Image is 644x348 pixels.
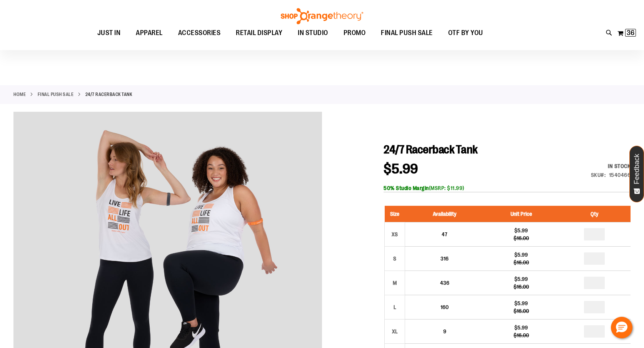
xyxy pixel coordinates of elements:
span: 47 [442,231,447,237]
span: 316 [440,256,449,262]
th: Unit Price [484,206,558,222]
div: (MSRP: $11.99) [384,184,631,192]
a: Home [13,91,26,98]
span: ACCESSORIES [178,24,221,42]
div: $16.00 [488,234,554,242]
div: L [389,301,400,313]
div: M [389,277,400,289]
span: RETAIL DISPLAY [236,24,282,42]
div: $16.00 [488,283,554,291]
div: $5.99 [488,227,554,234]
div: Availability [591,162,631,170]
span: 9 [443,328,446,335]
a: PROMO [336,24,374,42]
th: Availability [405,206,484,222]
span: JUST IN [97,24,121,42]
th: Size [385,206,405,222]
a: APPAREL [128,24,170,42]
div: In stock [591,162,631,170]
span: OTF BY YOU [448,24,483,42]
span: 36 [627,29,634,37]
div: S [389,253,400,264]
div: $5.99 [488,324,554,331]
div: $5.99 [488,275,554,283]
a: JUST IN [90,24,128,42]
span: PROMO [344,24,366,42]
b: 50% Studio Margin [384,185,429,191]
span: $5.99 [384,161,418,177]
div: $5.99 [488,251,554,259]
div: XS [389,229,400,240]
strong: 24/7 Racerback Tank [85,91,132,98]
span: IN STUDIO [298,24,328,42]
span: APPAREL [136,24,163,42]
button: Hello, have a question? Let’s chat. [611,317,632,338]
div: $16.00 [488,259,554,266]
a: OTF BY YOU [440,24,491,42]
div: XL [389,326,400,337]
strong: SKU [591,172,606,178]
span: 24/7 Racerback Tank [384,143,478,156]
div: $16.00 [488,307,554,315]
span: FINAL PUSH SALE [381,24,433,42]
div: 1540466 [609,171,631,179]
th: Qty [558,206,631,222]
span: 160 [440,304,449,310]
div: $5.99 [488,299,554,307]
a: FINAL PUSH SALE [373,24,440,42]
span: 436 [440,280,449,286]
img: Shop Orangetheory [280,8,364,24]
button: Feedback - Show survey [629,146,644,202]
a: IN STUDIO [290,24,336,42]
span: Feedback [633,154,641,184]
a: FINAL PUSH SALE [38,91,74,98]
a: RETAIL DISPLAY [228,24,290,42]
a: ACCESSORIES [170,24,229,42]
div: $16.00 [488,331,554,339]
